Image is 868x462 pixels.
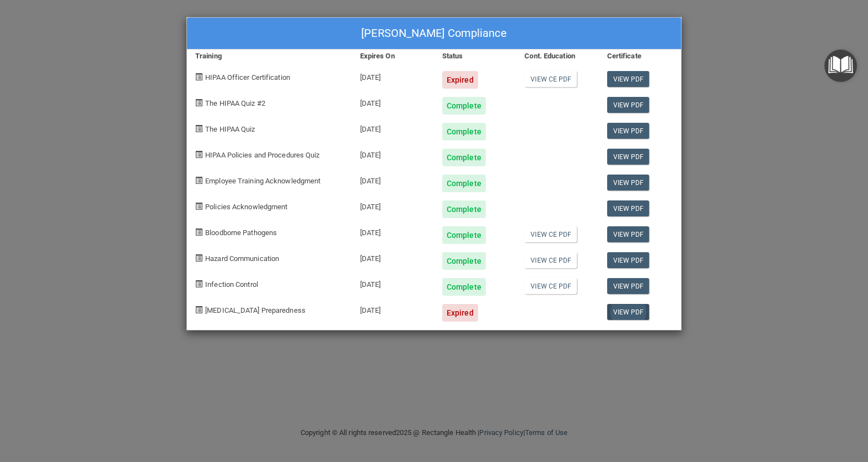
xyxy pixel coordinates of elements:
div: [DATE] [352,218,434,244]
span: Policies Acknowledgment [205,203,287,211]
span: Infection Control [205,280,258,289]
div: [DATE] [352,166,434,192]
div: Complete [442,252,486,270]
span: HIPAA Policies and Procedures Quiz [205,151,319,159]
span: [MEDICAL_DATA] Preparedness [205,306,306,314]
div: Complete [442,149,486,166]
div: [PERSON_NAME] Compliance [187,18,681,50]
div: [DATE] [352,89,434,115]
span: Hazard Communication [205,254,279,263]
span: Bloodborne Pathogens [205,229,277,237]
a: View CE PDF [524,226,577,242]
a: View PDF [607,226,650,242]
a: View PDF [607,278,650,294]
a: View PDF [607,97,650,113]
div: [DATE] [352,270,434,296]
a: View PDF [607,149,650,165]
a: View CE PDF [524,252,577,268]
button: Open Resource Center [824,50,857,82]
a: View PDF [607,123,650,139]
div: [DATE] [352,63,434,89]
div: Complete [442,278,486,296]
div: Expired [442,304,478,322]
span: The HIPAA Quiz [205,125,255,133]
div: [DATE] [352,115,434,140]
div: [DATE] [352,140,434,166]
div: Status [434,50,516,63]
span: Employee Training Acknowledgment [205,177,320,185]
div: [DATE] [352,244,434,270]
div: Complete [442,97,486,115]
a: View PDF [607,71,650,87]
div: Cont. Education [516,50,598,63]
div: Certificate [599,50,681,63]
div: [DATE] [352,192,434,218]
div: Expired [442,71,478,89]
div: [DATE] [352,296,434,322]
div: Expires On [352,50,434,63]
div: Complete [442,175,486,192]
a: View CE PDF [524,71,577,87]
span: HIPAA Officer Certification [205,73,290,81]
a: View PDF [607,304,650,320]
a: View PDF [607,200,650,216]
a: View PDF [607,252,650,268]
a: View CE PDF [524,278,577,294]
div: Training [187,50,352,63]
div: Complete [442,123,486,140]
span: The HIPAA Quiz #2 [205,99,265,107]
div: Complete [442,200,486,218]
div: Complete [442,226,486,244]
a: View PDF [607,175,650,191]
